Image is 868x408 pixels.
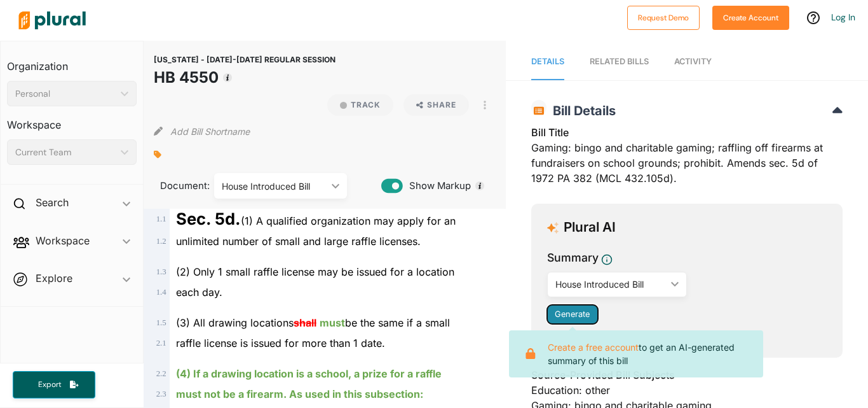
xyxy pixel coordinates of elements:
strong: Sec. 5d. [176,209,241,229]
button: Export [13,371,95,398]
span: 1 . 5 [156,318,166,327]
div: Tooltip anchor [474,180,485,192]
div: Tooltip anchor [222,72,233,83]
span: 2 . 3 [156,390,166,398]
a: Request Demo [627,10,700,24]
span: Details [531,57,564,66]
span: [US_STATE] - [DATE]-[DATE] REGULAR SESSION [154,55,336,64]
span: Document: [154,179,198,193]
a: Create a free account [548,342,639,353]
p: to get an AI-generated summary of this bill [548,341,753,367]
div: Current Team [15,146,116,159]
div: Gaming: bingo and charitable gaming; raffling off firearms at fundraisers on school grounds; proh... [531,125,843,193]
button: Share [403,94,469,116]
button: Request Demo [627,6,700,30]
button: Create Account [712,6,789,30]
a: Activity [674,44,712,80]
span: (3) All drawing locations be the same if a small [176,316,450,329]
div: Add tags [154,145,161,164]
ins: (4) If a drawing location is a school, a prize for a raffle [176,367,442,380]
h3: Workspace [7,106,137,134]
a: Create Account [712,10,789,24]
span: raffle license is issued for more than 1 date. [176,337,385,349]
span: (1) A qualified organization may apply for an [176,215,456,227]
a: Log In [831,11,855,23]
button: Add Bill Shortname [170,121,250,141]
button: Track [327,94,393,116]
div: House Introduced Bill [555,278,666,291]
a: Details [531,44,564,80]
ins: must not be a firearm. As used in this subsection: [176,388,423,400]
div: Personal [15,87,116,101]
span: 1 . 2 [156,237,166,246]
h1: HB 4550 [154,66,336,89]
div: RELATED BILLS [590,55,649,67]
span: 1 . 1 [156,215,166,223]
div: House Introduced Bill [222,179,327,193]
span: 2 . 2 [156,369,166,378]
span: 2 . 1 [156,339,166,348]
h2: Search [36,195,69,209]
div: Education: other [531,383,843,398]
span: 1 . 3 [156,267,166,276]
h3: Plural AI [564,220,616,236]
h3: Bill Title [531,125,843,140]
span: 1 . 4 [156,288,166,297]
span: Activity [674,57,712,66]
del: shall [294,316,316,329]
button: Share [398,94,474,116]
span: (2) Only 1 small raffle license may be issued for a location [176,265,454,278]
span: Export [29,379,70,390]
h3: Summary [547,250,599,266]
span: Show Markup [403,179,471,193]
span: Generate [555,309,590,319]
button: Generate [547,305,598,324]
ins: must [320,316,345,329]
h3: Organization [7,48,137,76]
a: RELATED BILLS [590,44,649,80]
span: each day. [176,286,222,299]
span: Bill Details [546,103,616,118]
span: unlimited number of small and large raffle licenses. [176,235,421,248]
